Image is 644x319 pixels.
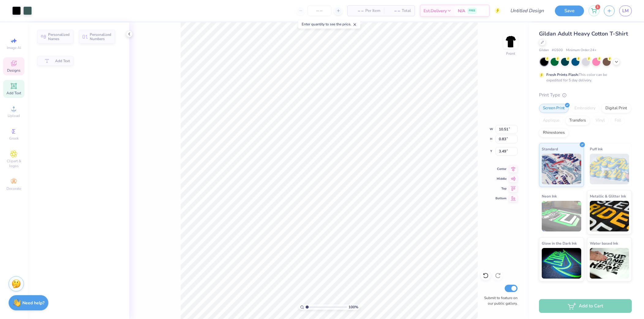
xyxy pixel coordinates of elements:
span: LM [622,7,629,14]
div: Applique [539,116,563,125]
span: Designs [7,68,21,73]
span: Add Text [6,91,21,96]
span: Add Text [55,59,70,63]
span: Gildan [539,48,549,53]
div: This color can be expedited for 5 day delivery. [546,72,622,83]
label: Submit to feature on our public gallery. [481,295,518,306]
span: Puff Ink [590,146,603,152]
img: Front [504,36,517,48]
span: Personalized Numbers [90,32,111,41]
span: Neon Ink [542,193,557,199]
span: 100 % [348,304,358,310]
span: Upload [8,113,20,118]
strong: Fresh Prints Flash: [546,72,579,77]
span: Standard [542,146,558,152]
div: Vinyl [592,116,609,125]
span: Decorate [6,186,21,191]
span: Est. Delivery [424,8,447,14]
img: Glow in the Dark Ink [542,248,581,279]
span: Total [402,8,411,14]
span: Top [495,186,507,191]
span: Bottom [495,196,507,201]
span: Glow in the Dark Ink [542,240,577,246]
div: Screen Print [539,104,569,113]
span: Minimum Order: 24 + [566,48,597,53]
img: Water based Ink [590,248,629,279]
img: Standard [542,154,581,184]
div: Digital Print [601,104,631,113]
span: Per Item [365,8,380,14]
img: Neon Ink [542,201,581,231]
div: Front [506,51,515,56]
img: Puff Ink [590,154,629,184]
span: Image AI [7,45,21,50]
div: Rhinestones [539,128,569,137]
input: – – [307,5,331,16]
span: Personalized Names [48,32,70,41]
span: 1 [595,5,600,9]
span: Center [495,167,507,171]
button: Save [555,6,584,16]
span: N/A [458,8,465,14]
div: Foil [611,116,625,125]
div: Transfers [565,116,590,125]
span: – – [388,8,400,14]
span: Greek [9,136,19,141]
span: Metallic & Glitter Ink [590,193,626,199]
span: FREE [469,9,475,13]
span: # G500 [552,48,563,53]
span: Gildan Adult Heavy Cotton T-Shirt [539,30,628,37]
span: Water based Ink [590,240,618,246]
div: Embroidery [571,104,600,113]
span: Clipart & logos [3,159,24,168]
span: – – [351,8,363,14]
div: Print Type [539,92,632,99]
div: Enter quantity to see the price. [298,20,360,28]
img: Metallic & Glitter Ink [590,201,629,231]
a: LM [619,6,632,16]
strong: Need help? [22,300,44,306]
span: Middle [495,177,507,181]
input: Untitled Design [505,5,550,17]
